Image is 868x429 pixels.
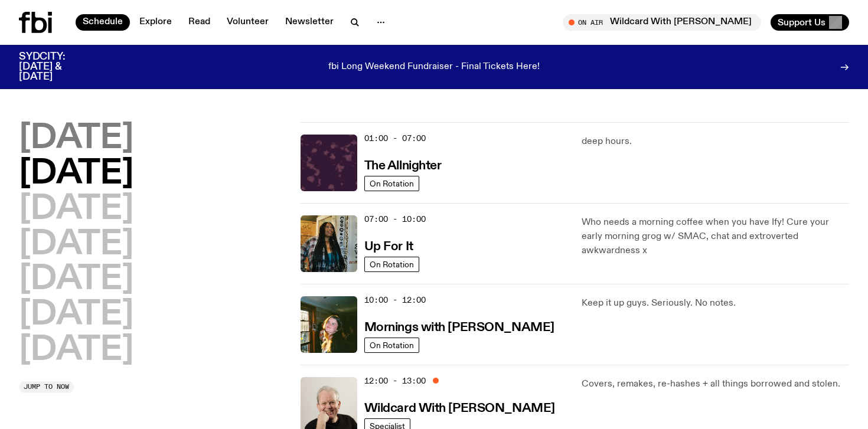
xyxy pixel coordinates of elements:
button: [DATE] [19,122,133,155]
img: Ify - a Brown Skin girl with black braided twists, looking up to the side with her tongue stickin... [301,215,357,272]
span: 01:00 - 07:00 [364,133,426,144]
button: [DATE] [19,193,133,226]
h3: Wildcard With [PERSON_NAME] [364,402,555,415]
a: Schedule [76,14,130,31]
a: The Allnighter [364,158,442,172]
span: 07:00 - 10:00 [364,214,426,225]
span: 10:00 - 12:00 [364,294,426,306]
button: [DATE] [19,263,133,296]
button: [DATE] [19,299,133,332]
h3: The Allnighter [364,160,442,172]
a: On Rotation [364,257,419,272]
button: [DATE] [19,334,133,367]
a: On Rotation [364,338,419,353]
button: [DATE] [19,158,133,191]
span: On Rotation [370,179,414,188]
h3: Mornings with [PERSON_NAME] [364,322,554,334]
button: Jump to now [19,381,74,393]
button: Support Us [771,14,849,31]
a: Volunteer [220,14,276,31]
a: Up For It [364,238,413,253]
h3: Up For It [364,241,413,253]
p: deep hours. [582,135,849,149]
h3: SYDCITY: [DATE] & [DATE] [19,52,94,82]
p: Who needs a morning coffee when you have Ify! Cure your early morning grog w/ SMAC, chat and extr... [582,215,849,258]
span: Support Us [778,17,825,28]
a: Mornings with [PERSON_NAME] [364,319,554,334]
a: Newsletter [278,14,341,31]
a: Wildcard With [PERSON_NAME] [364,400,555,415]
a: On Rotation [364,176,419,191]
button: On AirWildcard With [PERSON_NAME] [563,14,761,31]
button: [DATE] [19,228,133,261]
a: Explore [132,14,179,31]
span: 12:00 - 13:00 [364,375,426,387]
img: Freya smiles coyly as she poses for the image. [301,296,357,353]
p: Keep it up guys. Seriously. No notes. [582,296,849,310]
span: On Rotation [370,341,414,350]
span: On Rotation [370,260,414,269]
p: Covers, remakes, re-hashes + all things borrowed and stolen. [582,377,849,391]
a: Read [181,14,217,31]
p: fbi Long Weekend Fundraiser - Final Tickets Here! [328,62,540,73]
span: Jump to now [24,384,69,390]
